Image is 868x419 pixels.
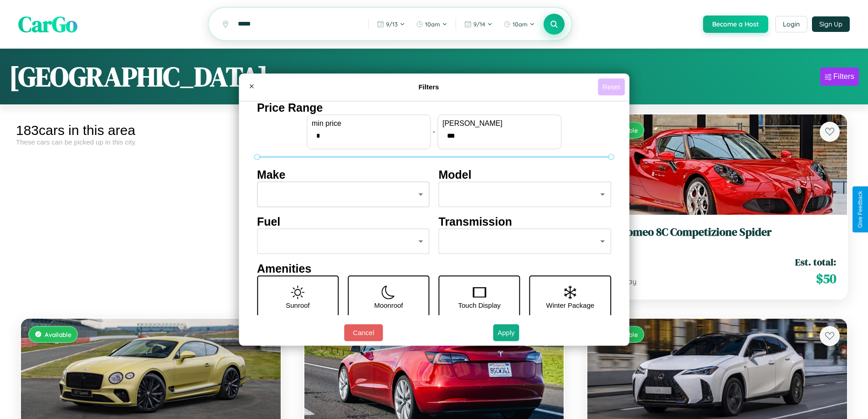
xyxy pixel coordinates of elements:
button: Login [775,16,807,32]
h4: Amenities [257,262,611,275]
span: 9 / 14 [473,21,485,28]
button: 9/14 [460,17,497,31]
h3: Alfa Romeo 8C Competizione Spider [598,226,836,239]
p: Moonroof [374,299,403,311]
span: 10am [513,21,528,28]
h4: Price Range [257,101,611,114]
div: Give Feedback [857,191,863,228]
span: Available [45,331,72,338]
button: 10am [411,17,452,31]
p: - [433,125,435,138]
span: 9 / 13 [386,21,398,28]
span: $ 50 [816,269,836,288]
button: Cancel [344,324,383,341]
h4: Fuel [257,215,430,228]
button: Sign Up [812,16,850,32]
div: Filters [833,72,854,81]
h1: [GEOGRAPHIC_DATA] [9,58,268,95]
button: Reset [598,78,625,95]
h4: Filters [260,83,598,91]
h4: Model [439,168,611,181]
div: 183 cars in this area [16,123,286,138]
label: [PERSON_NAME] [442,119,556,128]
p: Winter Package [546,299,595,311]
h4: Transmission [439,215,611,228]
button: Become a Host [703,16,768,33]
span: Est. total: [795,255,836,269]
div: These cars can be picked up in this city. [16,138,286,146]
p: Sunroof [286,299,310,311]
a: Alfa Romeo 8C Competizione Spider2024 [598,226,836,248]
button: Filters [820,67,859,86]
h4: Make [257,168,430,181]
span: 10am [425,21,440,28]
button: 9/13 [372,17,410,31]
span: CarGo [18,9,77,39]
p: Touch Display [458,299,500,311]
button: 10am [499,17,539,31]
button: Apply [493,324,519,341]
label: min price [312,119,426,128]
